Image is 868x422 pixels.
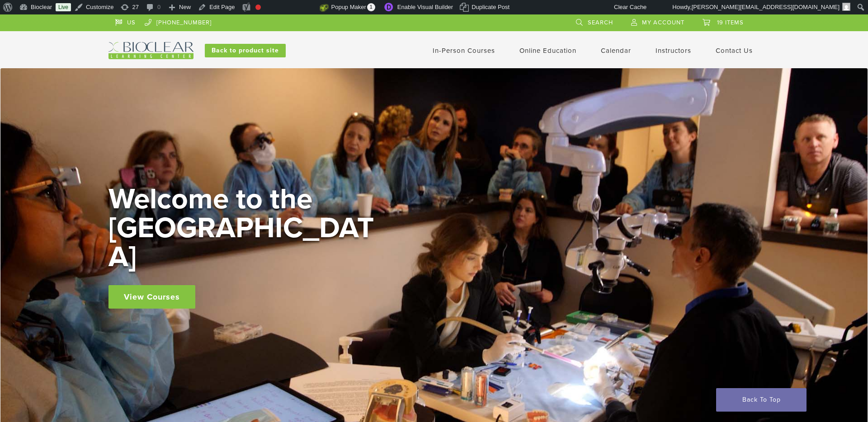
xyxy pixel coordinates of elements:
a: Live [56,3,71,11]
span: 19 items [717,19,744,26]
a: Online Education [519,47,576,55]
a: In-Person Courses [433,47,495,55]
a: Back to product site [205,44,286,57]
a: Instructors [656,47,691,55]
a: View Courses [108,285,195,309]
a: Search [576,14,613,28]
a: [PHONE_NUMBER] [145,14,212,28]
h2: Welcome to the [GEOGRAPHIC_DATA] [108,185,380,272]
a: Calendar [601,47,631,55]
div: Focus keyphrase not set [255,5,261,10]
span: My Account [642,19,684,26]
a: US [115,14,136,28]
span: [PERSON_NAME][EMAIL_ADDRESS][DOMAIN_NAME] [692,4,840,10]
img: Views over 48 hours. Click for more Jetpack Stats. [269,2,320,13]
a: Contact Us [716,47,753,55]
a: 19 items [703,14,744,28]
img: Bioclear [108,42,193,59]
a: My Account [631,14,684,28]
a: Back To Top [716,388,807,412]
span: Search [588,19,613,26]
span: 1 [367,3,375,11]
